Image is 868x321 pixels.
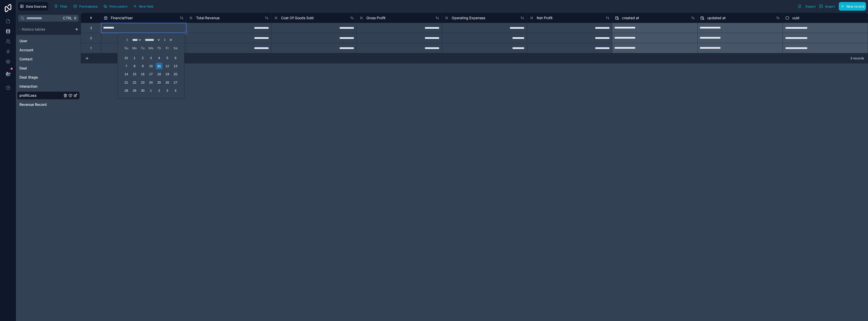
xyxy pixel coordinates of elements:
span: Net Profit [537,15,553,20]
div: Choose Friday, September 5th, 2025 [164,55,171,61]
span: K [73,16,77,20]
span: FinancialYear [111,15,133,20]
div: Choose Thursday, September 11th, 2025 [156,63,162,69]
span: Find column [109,5,127,8]
div: Sunday [123,45,130,52]
span: Deal Stage [19,75,38,80]
div: Choose Saturday, September 13th, 2025 [172,63,179,69]
div: Month September, 2025 [122,54,179,95]
span: Deal [19,66,27,71]
div: Choose Tuesday, September 16th, 2025 [139,71,146,78]
a: User [19,38,62,43]
div: Choose Sunday, September 28th, 2025 [123,87,130,94]
span: 3 records [850,56,864,60]
div: Tuesday [139,45,146,52]
span: Revenue Record [19,102,47,107]
div: Choose Tuesday, September 9th, 2025 [139,63,146,69]
div: Choose Friday, September 19th, 2025 [164,71,171,78]
div: Choose Saturday, October 4th, 2025 [172,87,179,94]
button: Permissions [71,3,99,10]
div: Choose Wednesday, September 17th, 2025 [147,71,154,78]
div: 1 [90,46,92,50]
div: Choose Friday, September 12th, 2025 [164,63,171,69]
div: Choose Wednesday, September 24th, 2025 [147,79,154,86]
button: New record [839,2,866,11]
div: Choose Thursday, September 18th, 2025 [156,71,162,78]
div: Choose Wednesday, September 3rd, 2025 [147,55,154,61]
span: uuid [792,15,799,20]
span: Total Revenue [196,15,220,20]
span: Filter [60,5,68,8]
div: Choose Saturday, September 6th, 2025 [172,55,179,61]
a: Permissions [71,3,101,10]
div: Friday [164,45,171,52]
div: Thursday [156,45,162,52]
a: Deal Stage [19,75,62,80]
span: created at [622,15,639,20]
div: Choose Monday, September 22nd, 2025 [131,79,138,86]
div: Choose Wednesday, September 10th, 2025 [147,63,154,69]
span: updated at [707,15,726,20]
div: Choose Tuesday, September 30th, 2025 [139,87,146,94]
div: Choose Monday, September 15th, 2025 [131,71,138,78]
a: Contact [19,57,62,62]
div: User [17,37,80,45]
div: Choose Thursday, October 2nd, 2025 [156,87,162,94]
span: Ctrl [62,15,73,21]
div: Choose Saturday, September 27th, 2025 [172,79,179,86]
div: Choose Sunday, September 21st, 2025 [123,79,130,86]
a: New record [837,2,866,11]
div: Monday [131,45,138,52]
span: Cost Of Goods Sold [281,15,314,20]
button: Find column [101,3,129,10]
span: New record [847,5,864,8]
span: Permissions [79,5,97,8]
div: Account [17,46,80,54]
span: User [19,38,27,43]
span: profitLoss [19,93,37,98]
button: Filter [52,3,70,10]
div: Choose Tuesday, September 23rd, 2025 [139,79,146,86]
div: 2 [90,36,92,40]
div: Revenue Record [17,101,80,109]
div: Choose Friday, September 26th, 2025 [164,79,171,86]
button: Data Sources [18,2,48,11]
div: Choose Sunday, September 7th, 2025 [123,63,130,69]
div: Choose Monday, September 8th, 2025 [131,63,138,69]
div: Interaction [17,82,80,90]
button: Export [796,2,817,11]
div: Choose Sunday, August 31st, 2025 [123,55,130,61]
div: Choose Monday, September 29th, 2025 [131,87,138,94]
span: Operating Expenses [452,15,485,20]
div: Deal [17,64,80,72]
div: Saturday [172,45,179,52]
button: Noloco tables [17,26,73,33]
button: Import [817,2,837,11]
a: Revenue Record [19,102,62,107]
span: New field [139,5,153,8]
div: Choose Date [121,36,181,96]
span: Noloco tables [22,27,45,32]
div: Choose Friday, October 3rd, 2025 [164,87,171,94]
span: Export [806,5,816,8]
a: Deal [19,66,62,71]
div: Choose Thursday, September 25th, 2025 [156,79,162,86]
div: Choose Tuesday, September 2nd, 2025 [139,55,146,61]
span: Data Sources [26,5,46,8]
div: # [85,16,97,20]
span: Gross Profit [366,15,386,20]
div: Choose Wednesday, October 1st, 2025 [147,87,154,94]
span: Import [825,5,835,8]
a: Interaction [19,84,62,89]
a: Account [19,47,62,53]
span: Contact [19,57,33,62]
div: Wednesday [147,45,154,52]
a: profitLoss [19,93,62,98]
span: Interaction [19,84,37,89]
div: Deal Stage [17,73,80,81]
div: Choose Sunday, September 14th, 2025 [123,71,130,78]
div: Choose Thursday, September 4th, 2025 [156,55,162,61]
div: Contact [17,55,80,63]
div: profitLoss [17,91,80,100]
div: Choose Saturday, September 20th, 2025 [172,71,179,78]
